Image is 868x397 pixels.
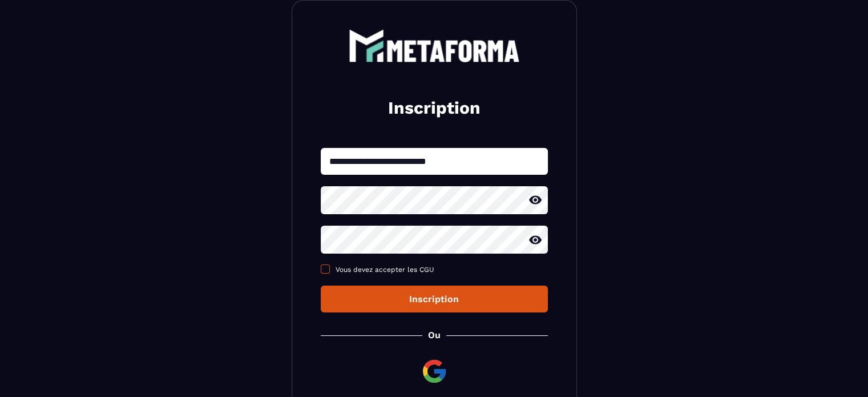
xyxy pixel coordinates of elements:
[330,294,539,304] div: Inscription
[428,330,441,340] p: Ou
[336,266,434,274] span: Vous devez accepter les CGU
[321,29,548,62] a: logo
[321,286,548,312] button: Inscription
[334,97,534,119] h2: Inscription
[421,358,448,385] img: google
[349,29,520,62] img: logo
